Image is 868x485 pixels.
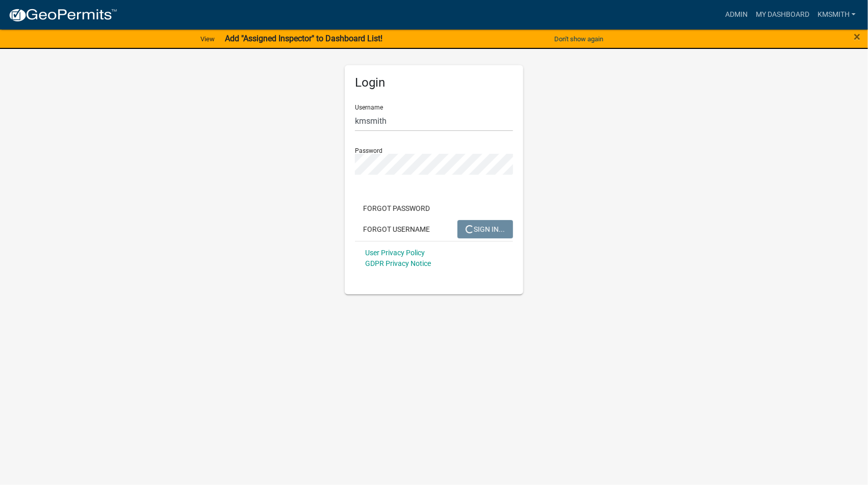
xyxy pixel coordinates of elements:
[365,249,425,257] a: User Privacy Policy
[355,75,513,90] h5: Login
[196,31,219,47] a: View
[355,199,438,218] button: Forgot Password
[466,225,505,233] span: SIGN IN...
[457,220,513,238] button: SIGN IN...
[550,31,607,47] button: Don't show again
[813,5,860,24] a: kmsmith
[854,30,860,44] span: ×
[355,220,438,238] button: Forgot Username
[752,5,813,24] a: My Dashboard
[225,34,382,43] strong: Add "Assigned Inspector" to Dashboard List!
[721,5,752,24] a: Admin
[854,31,860,43] button: Close
[365,259,431,267] a: GDPR Privacy Notice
